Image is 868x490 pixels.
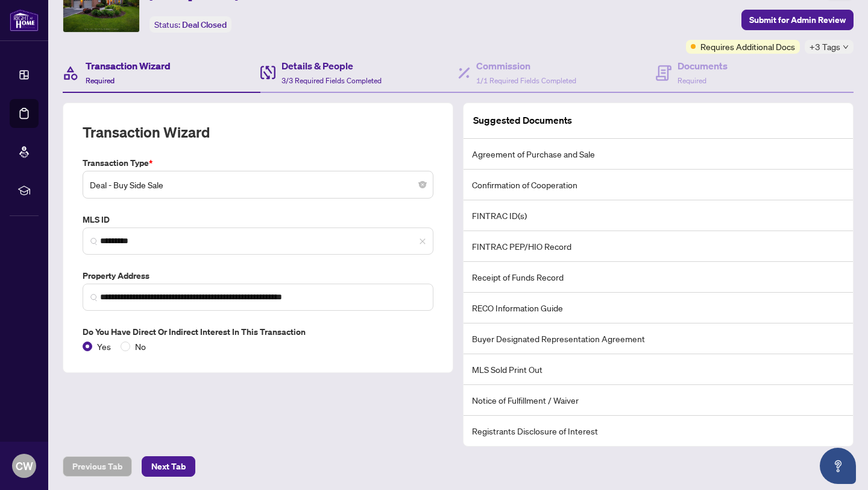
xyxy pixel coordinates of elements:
[182,19,227,30] span: Deal Closed
[281,59,382,73] h4: Details & People
[820,448,856,484] button: Open asap
[86,59,171,73] h4: Transaction Wizard
[63,456,132,477] button: Previous Tab
[678,76,706,85] span: Required
[464,139,853,170] li: Agreement of Purchase and Sale
[464,262,853,293] li: Receipt of Funds Record
[83,122,210,142] h2: Transaction Wizard
[83,156,433,170] label: Transaction Type
[476,76,576,85] span: 1/1 Required Fields Completed
[142,456,195,477] button: Next Tab
[464,323,853,354] li: Buyer Designated Representation Agreement
[130,340,151,353] span: No
[92,340,116,353] span: Yes
[678,59,728,73] h4: Documents
[464,170,853,200] li: Confirmation of Cooperation
[464,354,853,385] li: MLS Sold Print Out
[476,59,576,73] h4: Commission
[83,325,433,339] label: Do you have direct or indirect interest in this transaction
[151,457,186,476] span: Next Tab
[86,76,115,85] span: Required
[419,238,426,245] span: close
[464,385,853,416] li: Notice of Fulfillment / Waiver
[83,213,433,226] label: MLS ID
[810,40,840,54] span: +3 Tags
[473,113,572,128] article: Suggested Documents
[419,181,426,188] span: close-circle
[741,10,854,30] button: Submit for Admin Review
[90,294,98,301] img: search_icon
[16,457,33,474] span: CW
[464,416,853,446] li: Registrants Disclosure of Interest
[90,173,426,196] span: Deal - Buy Side Sale
[83,269,433,282] label: Property Address
[10,9,39,31] img: logo
[843,44,849,50] span: down
[749,10,846,30] span: Submit for Admin Review
[464,200,853,231] li: FINTRAC ID(s)
[90,238,98,245] img: search_icon
[149,16,231,33] div: Status:
[464,231,853,262] li: FINTRAC PEP/HIO Record
[700,40,795,53] span: Requires Additional Docs
[281,76,382,85] span: 3/3 Required Fields Completed
[464,293,853,323] li: RECO Information Guide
